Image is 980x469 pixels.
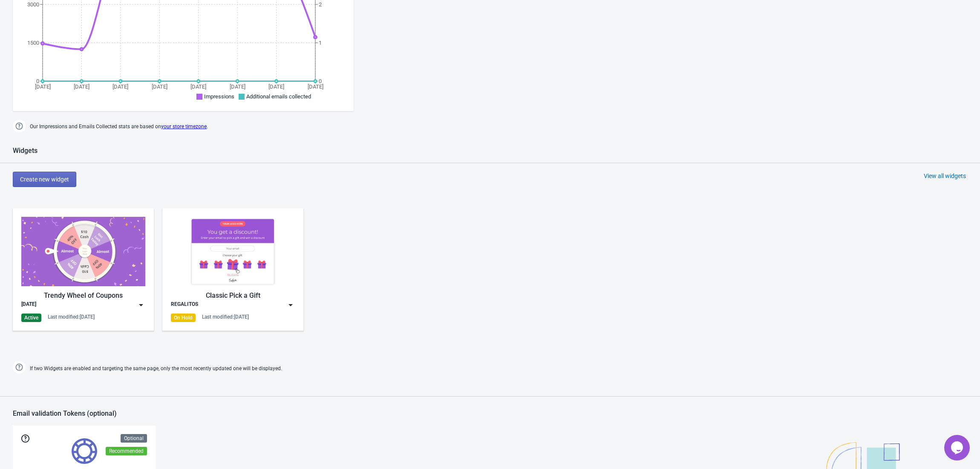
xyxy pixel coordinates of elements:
[21,314,41,322] div: Active
[21,301,36,309] div: [DATE]
[112,83,128,90] tspan: [DATE]
[924,172,966,180] div: View all widgets
[72,438,97,464] img: tokens.svg
[27,1,39,8] tspan: 3000
[48,314,95,320] div: Last modified: [DATE]
[74,83,89,90] tspan: [DATE]
[35,83,51,90] tspan: [DATE]
[13,120,26,132] img: help.png
[230,83,245,90] tspan: [DATE]
[30,120,208,134] span: Our Impressions and Emails Collected stats are based on .
[27,40,39,46] tspan: 1500
[171,314,196,322] div: On Hold
[319,1,322,8] tspan: 2
[268,83,284,90] tspan: [DATE]
[13,361,26,374] img: help.png
[171,291,295,301] div: Classic Pick a Gift
[106,447,147,455] div: Recommended
[171,217,295,286] img: gift_game.jpg
[21,291,145,301] div: Trendy Wheel of Coupons
[202,314,249,320] div: Last modified: [DATE]
[286,301,295,309] img: dropdown.png
[246,93,311,100] span: Additional emails collected
[36,78,39,84] tspan: 0
[30,362,282,376] span: If two Widgets are enabled and targeting the same page, only the most recently updated one will b...
[21,217,145,286] img: trendy_game.png
[319,78,322,84] tspan: 0
[190,83,206,90] tspan: [DATE]
[319,40,322,46] tspan: 1
[20,176,69,183] span: Create new widget
[944,435,971,460] iframe: chat widget
[121,434,147,443] div: Optional
[137,301,145,309] img: dropdown.png
[152,83,167,90] tspan: [DATE]
[171,301,198,309] div: REGALITOS
[13,172,76,187] button: Create new widget
[204,93,234,100] span: Impressions
[161,124,207,129] a: your store timezone
[308,83,323,90] tspan: [DATE]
